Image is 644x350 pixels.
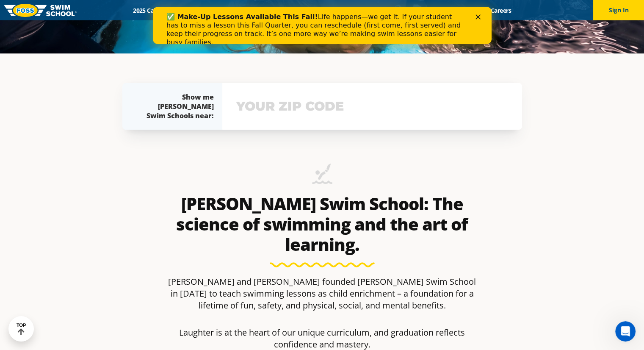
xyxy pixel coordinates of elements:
a: About [PERSON_NAME] [288,6,367,14]
div: Close [323,8,331,13]
iframe: Intercom live chat [615,321,636,342]
a: Schools [179,6,214,14]
iframe: Intercom live chat banner [153,7,492,44]
h2: [PERSON_NAME] Swim School: The science of swimming and the art of learning. [165,194,480,255]
img: icon-swimming-diving-2.png [312,164,332,189]
a: 2025 Calendar [126,6,179,14]
img: FOSS Swim School Logo [4,4,77,17]
a: Swim Path® Program [214,6,288,14]
b: ✅ Make-Up Lessons Available This Fall! [14,6,165,14]
div: Show me [PERSON_NAME] Swim Schools near: [139,92,214,120]
div: TOP [17,322,26,336]
input: YOUR ZIP CODE [234,94,510,119]
a: Swim Like [PERSON_NAME] [367,6,457,14]
p: [PERSON_NAME] and [PERSON_NAME] founded [PERSON_NAME] Swim School in [DATE] to teach swimming les... [165,276,480,311]
div: Life happens—we get it. If your student has to miss a lesson this Fall Quarter, you can reschedul... [14,6,312,40]
a: Blog [456,6,483,14]
a: Careers [483,6,518,14]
